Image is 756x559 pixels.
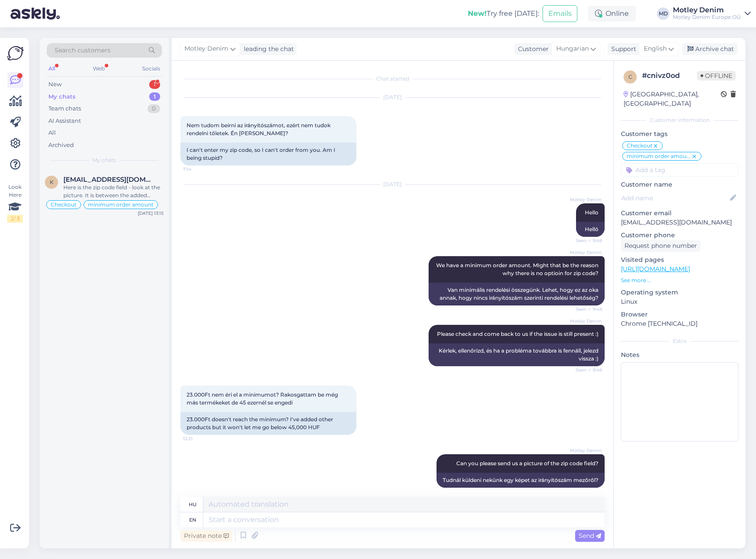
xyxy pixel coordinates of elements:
[468,8,539,19] div: Try free [DATE]:
[189,512,196,527] div: en
[7,183,23,223] div: Look Here
[621,218,738,227] p: [EMAIL_ADDRESS][DOMAIN_NAME]
[579,532,601,540] span: Send
[585,209,598,216] span: Hello
[569,447,602,454] span: Motley Denim
[621,193,728,203] input: Add name
[147,104,160,113] div: 0
[621,265,690,273] a: [URL][DOMAIN_NAME]
[621,129,738,139] p: Customer tags
[621,240,701,252] div: Request phone number
[183,166,216,173] span: 7:14
[627,154,691,159] span: minimum order amount
[51,202,77,207] span: Checkout
[569,318,602,324] span: Motley Denim
[48,117,81,125] div: AI Assistant
[621,116,738,124] div: Customer information
[621,297,738,306] p: Linux
[187,122,332,136] span: Nem tudom beírni az irányítószámot, ezért nem tudok rendelni tőletek. Én [PERSON_NAME]?
[576,222,605,237] div: Helló
[48,129,56,137] div: All
[240,44,294,54] div: leading the chat
[682,43,738,55] div: Archive chat
[621,255,738,265] p: Visited pages
[48,104,81,113] div: Team chats
[543,5,577,22] button: Emails
[569,237,602,244] span: Seen ✓ 9:48
[187,391,339,406] span: 23.000Ft nem éri el a minimumot? Rakosgattam be még más termékeket de 45 ezernél se engedi
[569,306,602,313] span: Seen ✓ 9:48
[63,176,155,184] span: Kisalfato.bazsi@gmail.com
[180,180,605,188] div: [DATE]
[429,283,605,305] div: Van minimális rendelési összegünk. Lehet, hogy ez az oka annak, hogy nincs irányítószám szerinti ...
[697,71,736,81] span: Offline
[180,75,605,83] div: Chat started
[621,288,738,297] p: Operating system
[644,44,667,54] span: English
[456,460,598,467] span: Can you please send us a picture of the zip code field?
[621,350,738,360] p: Notes
[673,14,741,21] div: Motley Denim Europe OÜ
[468,9,487,18] b: New!
[47,63,57,74] div: All
[50,179,54,185] span: K
[627,143,653,148] span: Checkout
[138,210,164,217] div: [DATE] 13:15
[621,209,738,218] p: Customer email
[621,310,738,319] p: Browser
[608,44,636,54] div: Support
[184,44,228,54] span: Motley Denim
[88,202,154,207] span: minimum order amount
[7,215,23,223] div: 2 / 3
[189,497,197,512] div: hu
[149,80,160,89] div: 1
[436,262,600,276] span: We have a minimum order amount. MIght that be the reason why there is no optioin for zip code?
[673,7,741,14] div: Motley Denim
[437,473,605,488] div: Tudnál küldeni nekünk egy képet az irányítószám mezőről?
[48,92,76,101] div: My chats
[588,6,636,22] div: Online
[180,530,232,542] div: Private note
[180,93,605,101] div: [DATE]
[569,196,602,203] span: Motley Denim
[180,412,356,435] div: 23.000Ft doesn't reach the minimum? I've added other products but it won't let me go below 45,000...
[514,44,549,54] div: Customer
[7,45,24,62] img: Askly Logo
[673,7,751,21] a: Motley DenimMotley Denim Europe OÜ
[628,74,632,80] span: c
[180,143,356,165] div: I can't enter my zip code, so I can't order from you. Am I being stupid?
[556,44,589,54] span: Hungarian
[621,163,738,177] input: Add a tag
[183,435,216,442] span: 12:21
[621,319,738,328] p: Chrome [TECHNICAL_ID]
[569,488,602,495] span: Seen ✓ 12:52
[48,141,74,150] div: Archived
[569,367,602,373] span: Seen ✓ 9:48
[437,331,598,337] span: Please check and come back to us if the issue is still present :)
[621,337,738,345] div: Extra
[642,70,697,81] div: # cnivz0od
[48,80,62,89] div: New
[149,92,160,101] div: 1
[621,180,738,189] p: Customer name
[621,231,738,240] p: Customer phone
[429,343,605,366] div: Kérlek, ellenőrizd, és ha a probléma továbbra is fennáll, jelezd vissza :)
[140,63,162,74] div: Socials
[63,184,164,199] div: Here is the zip code field - look at the picture. It is between the added products and the socks ...
[624,90,721,108] div: [GEOGRAPHIC_DATA], [GEOGRAPHIC_DATA]
[657,7,669,20] div: MD
[92,156,116,164] span: My chats
[621,276,738,284] p: See more ...
[569,249,602,256] span: Motley Denim
[55,46,110,55] span: Search customers
[91,63,106,74] div: Web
